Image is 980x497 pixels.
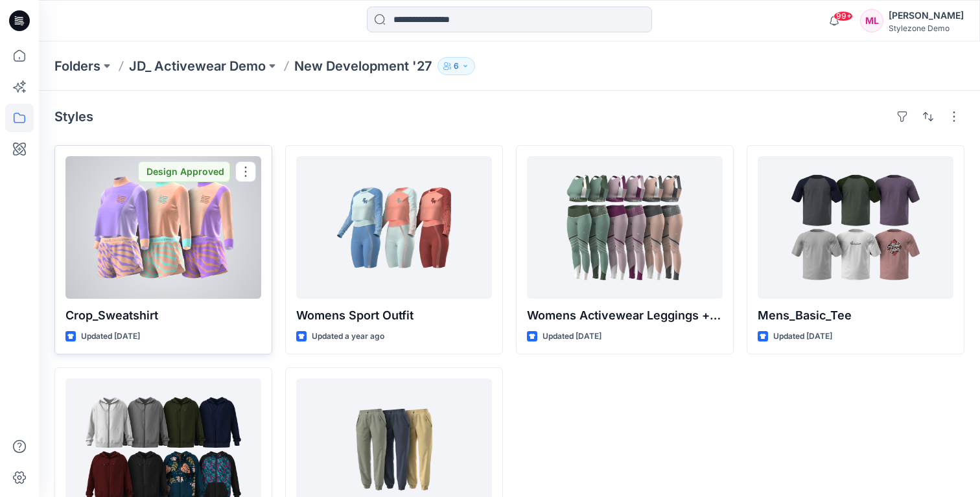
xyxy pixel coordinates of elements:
[296,156,492,299] a: Womens Sport Outfit
[54,57,100,75] a: Folders
[294,57,432,75] p: New Development '27
[454,59,459,73] p: 6
[54,109,93,124] h4: Styles
[889,8,964,23] div: [PERSON_NAME]
[129,57,266,75] a: JD_ Activewear Demo
[65,306,261,325] p: Crop_Sweatshirt
[296,306,492,325] p: Womens Sport Outfit
[542,330,601,343] p: Updated [DATE]
[527,156,723,299] a: Womens Activewear Leggings + Bra
[860,9,883,32] div: ML
[773,330,832,343] p: Updated [DATE]
[758,156,953,299] a: Mens_Basic_Tee
[312,330,384,343] p: Updated a year ago
[758,306,953,325] p: Mens_Basic_Tee
[437,57,475,75] button: 6
[65,156,261,299] a: Crop_Sweatshirt
[889,23,964,33] div: Stylezone Demo
[834,11,853,21] span: 99+
[81,330,140,343] p: Updated [DATE]
[527,306,723,325] p: Womens Activewear Leggings + Bra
